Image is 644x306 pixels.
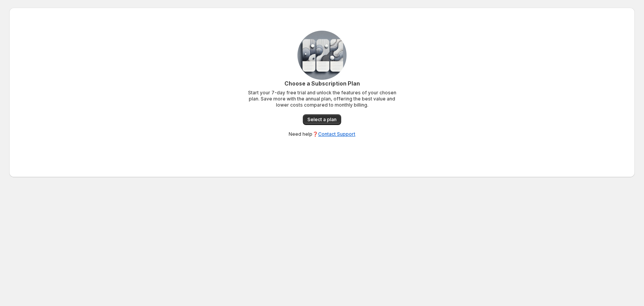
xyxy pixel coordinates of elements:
a: Select a plan [303,114,341,125]
p: Start your 7-day free trial and unlock the features of your chosen plan. Save more with the annua... [245,90,399,108]
p: Choose a Subscription Plan [245,80,399,87]
p: Need help❓ [289,131,355,137]
iframe: Tidio Chat [605,257,641,293]
a: Contact Support [318,131,355,137]
span: Select a plan [307,117,337,123]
